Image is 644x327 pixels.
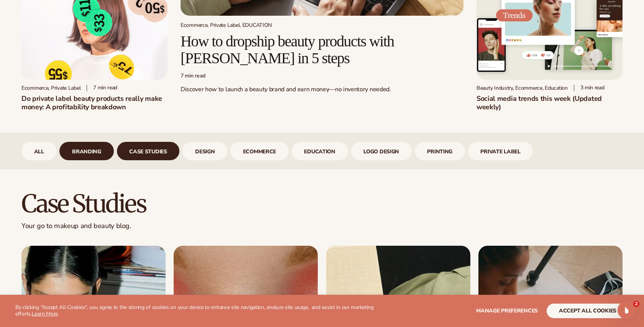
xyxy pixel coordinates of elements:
a: All [21,142,56,160]
div: 8 / 9 [415,142,465,160]
h2: How to dropship beauty products with [PERSON_NAME] in 5 steps [181,33,463,67]
div: 6 / 9 [292,142,348,160]
div: 5 / 9 [230,142,289,160]
h2: case studies [21,191,623,217]
p: Discover how to launch a beauty brand and earn money—no inventory needed. [181,85,463,94]
a: Education [292,142,348,160]
p: By clicking "Accept All Cookies", you agree to the storing of cookies on your device to enhance s... [15,304,376,317]
span: Manage preferences [476,307,538,314]
div: Beauty Industry, Ecommerce, Education [476,85,568,91]
button: accept all cookies [547,304,629,318]
div: 3 / 9 [117,142,180,160]
div: 2 / 9 [59,142,113,160]
a: ecommerce [230,142,289,160]
div: 7 / 9 [351,142,412,160]
a: Private Label [468,142,533,160]
div: 4 / 9 [182,142,227,160]
a: design [182,142,227,160]
h2: Social media trends this week (Updated weekly) [476,94,623,111]
a: case studies [117,142,180,160]
h2: Do private label beauty products really make money: A profitability breakdown [21,94,168,111]
p: Your go to makeup and beauty blog. [21,222,623,230]
a: branding [59,142,113,160]
div: Ecommerce, Private Label, EDUCATION [181,22,463,28]
div: 3 min read [574,85,605,91]
span: 2 [633,301,639,307]
div: 1 / 9 [21,142,56,160]
div: 9 / 9 [468,142,533,160]
div: 7 min read [181,73,463,79]
a: Learn More [32,310,58,317]
a: printing [415,142,465,160]
button: Manage preferences [476,304,538,318]
div: 7 min read [87,85,117,91]
div: Ecommerce, Private Label [21,85,80,91]
a: logo design [351,142,412,160]
iframe: Intercom live chat [618,301,636,319]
